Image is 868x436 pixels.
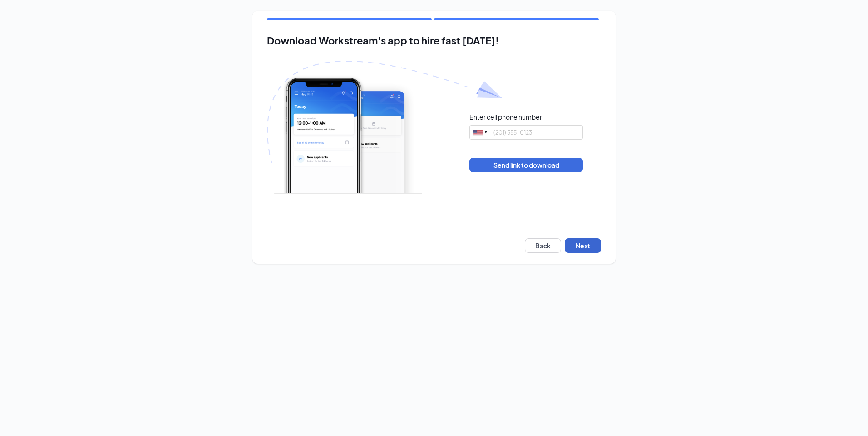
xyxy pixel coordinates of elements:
[565,238,601,253] button: Next
[470,126,491,139] div: United States: +1
[267,61,502,194] img: Download Workstream's app with paper plane
[469,158,583,172] button: Send link to download
[469,112,542,121] div: Enter cell phone number
[525,238,561,253] button: Back
[469,125,583,140] input: (201) 555-0123
[267,35,601,46] h2: Download Workstream's app to hire fast [DATE]!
